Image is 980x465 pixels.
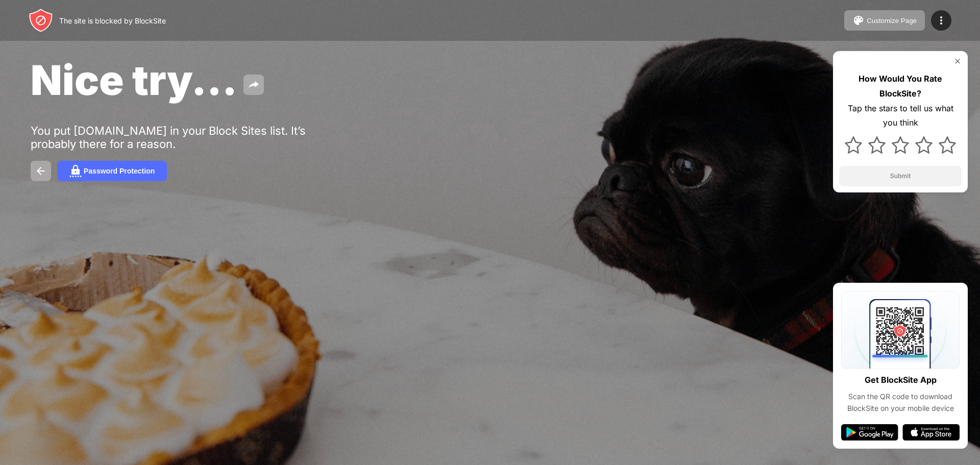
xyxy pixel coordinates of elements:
div: Get BlockSite App [865,373,937,387]
img: header-logo.svg [29,8,53,33]
div: The site is blocked by BlockSite [59,16,166,25]
img: pallet.svg [852,14,865,27]
img: back.svg [35,165,47,177]
button: Customize Page [844,10,925,31]
span: Nice try... [31,55,237,105]
img: rate-us-close.svg [953,57,962,65]
button: Submit [839,166,962,186]
img: app-store.svg [902,424,960,440]
img: star.svg [892,136,909,154]
div: You put [DOMAIN_NAME] in your Block Sites list. It’s probably there for a reason. [31,124,346,151]
div: Tap the stars to tell us what you think [839,101,962,131]
img: star.svg [915,136,933,154]
img: star.svg [939,136,956,154]
img: star.svg [868,136,886,154]
button: Password Protection [57,161,167,181]
img: qrcode.svg [841,291,960,369]
img: google-play.svg [841,424,898,440]
div: Customize Page [867,17,917,25]
div: Scan the QR code to download BlockSite on your mobile device [841,391,960,414]
img: menu-icon.svg [935,14,947,27]
div: How Would You Rate BlockSite? [839,71,962,101]
div: Password Protection [84,167,155,175]
img: star.svg [845,136,862,154]
img: password.svg [69,165,82,177]
img: share.svg [248,79,260,91]
iframe: Banner [31,336,272,453]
